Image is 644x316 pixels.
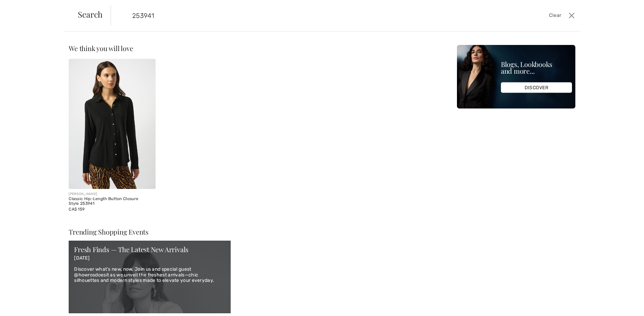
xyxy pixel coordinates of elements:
span: Search [78,10,102,18]
span: Clear [549,12,561,19]
p: Discover what’s new, now. Join us and special guest @howrosdoesit as we unveil the freshest arriv... [74,267,225,284]
span: We think you will love [69,44,133,53]
div: DISCOVER [501,82,572,93]
span: Help [15,5,29,11]
span: CA$ 159 [69,207,85,212]
button: Close [567,10,577,21]
div: Classic Hip-Length Button Closure Style 253941 [69,197,156,206]
img: Classic Hip-Length Button Closure Style 253941. Black [69,59,156,189]
p: [DATE] [74,256,225,261]
div: Trending Shopping Events [69,228,231,235]
input: TYPE TO SEARCH [127,5,457,26]
div: Blogs, Lookbooks and more... [501,61,572,74]
img: Blogs, Lookbooks and more... [457,45,575,108]
div: [PERSON_NAME] [69,192,156,197]
div: Fresh Finds — The Latest New Arrivals [74,246,225,253]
